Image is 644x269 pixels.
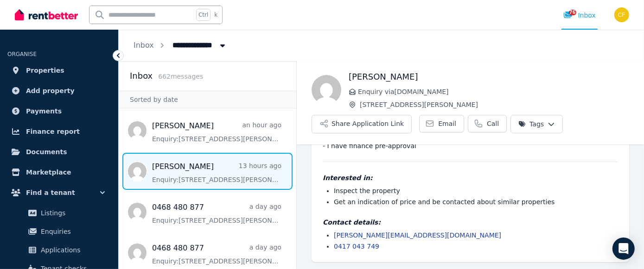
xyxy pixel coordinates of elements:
[349,70,629,83] h1: [PERSON_NAME]
[7,102,111,120] a: Payments
[563,11,596,20] div: Inbox
[612,238,635,260] div: Open Intercom Messenger
[312,75,341,105] img: Kelly
[196,9,210,21] span: Ctrl
[26,85,75,96] span: Add property
[119,30,242,61] nav: Breadcrumb
[7,143,111,161] a: Documents
[7,183,111,202] button: Find a tenant
[7,122,111,141] a: Finance report
[130,69,153,82] h2: Inbox
[487,119,499,128] span: Call
[152,243,281,266] a: 0468 480 877a day agoEnquiry:[STREET_ADDRESS][PERSON_NAME].
[26,146,67,157] span: Documents
[510,115,563,133] button: Tags
[41,226,103,237] span: Enquiries
[26,167,71,178] span: Marketplace
[152,161,281,184] a: [PERSON_NAME]13 hours agoEnquiry:[STREET_ADDRESS][PERSON_NAME].
[360,100,629,109] span: [STREET_ADDRESS][PERSON_NAME]
[518,119,544,129] span: Tags
[26,187,75,198] span: Find a tenant
[26,126,80,137] span: Finance report
[438,119,456,128] span: Email
[7,61,111,80] a: Properties
[7,51,37,57] span: ORGANISE
[152,120,281,144] a: [PERSON_NAME]an hour agoEnquiry:[STREET_ADDRESS][PERSON_NAME].
[134,41,154,50] a: Inbox
[334,243,379,250] a: 0417 043 749
[7,81,111,100] a: Add property
[11,204,107,222] a: Listings
[419,115,464,132] a: Email
[334,186,618,195] li: Inspect the property
[41,207,103,219] span: Listings
[323,173,618,182] h4: Interested in:
[41,244,103,256] span: Applications
[7,163,111,181] a: Marketplace
[152,202,281,225] a: 0468 480 877a day agoEnquiry:[STREET_ADDRESS][PERSON_NAME].
[312,115,412,133] button: Share Application Link
[214,11,217,19] span: k
[323,218,618,227] h4: Contact details:
[26,65,64,76] span: Properties
[468,115,507,132] a: Call
[614,7,629,22] img: Christos Fassoulidis
[334,231,501,239] a: [PERSON_NAME][EMAIL_ADDRESS][DOMAIN_NAME]
[569,10,576,15] span: 76
[26,106,62,117] span: Payments
[334,197,618,206] li: Get an indication of price and be contacted about similar properties
[119,91,296,108] div: Sorted by date
[358,87,629,96] span: Enquiry via [DOMAIN_NAME]
[158,73,203,80] span: 662 message s
[15,8,78,22] img: RentBetter
[11,241,107,259] a: Applications
[11,222,107,241] a: Enquiries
